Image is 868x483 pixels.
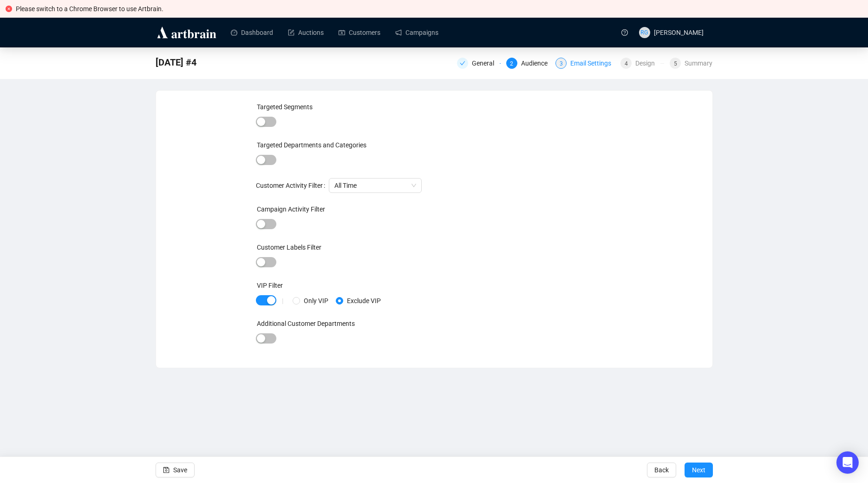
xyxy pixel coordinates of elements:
span: Back [654,457,669,483]
div: 5Summary [670,58,712,69]
span: [PERSON_NAME] [654,29,704,36]
button: Next [685,463,713,477]
div: Design [635,58,660,69]
label: Customer Labels Filter [257,244,321,251]
span: Only VIP [300,296,332,306]
span: check [460,60,465,66]
div: Open Intercom Messenger [836,451,859,474]
span: August 27, 2025 #4 [156,55,196,70]
a: Campaigns [395,20,438,45]
img: logo [156,25,218,40]
span: 5 [674,60,677,67]
span: 3 [560,60,563,67]
div: 2Audience [506,58,550,69]
span: Save [173,457,187,483]
div: | [282,297,283,304]
label: Targeted Segments [257,103,313,111]
span: question-circle [621,29,628,36]
span: close-circle [6,6,12,12]
a: Auctions [288,20,324,45]
div: 4Design [620,58,664,69]
span: Next [692,457,705,483]
span: 4 [625,60,628,67]
label: VIP Filter [257,282,283,289]
div: Audience [521,58,553,69]
label: Targeted Departments and Categories [257,141,366,149]
div: Please switch to a Chrome Browser to use Artbrain. [16,4,862,14]
div: Email Settings [570,58,617,69]
div: General [457,58,501,69]
a: Dashboard [231,20,273,45]
span: All Time [334,179,416,192]
span: RG [640,28,648,37]
div: General [472,58,500,69]
div: Summary [685,58,712,69]
label: Campaign Activity Filter [257,205,325,213]
span: 2 [510,60,513,67]
a: Customers [339,20,380,45]
span: save [163,467,170,473]
a: question-circle [616,18,633,47]
label: Additional Customer Departments [257,320,355,327]
div: 3Email Settings [555,58,615,69]
label: Customer Activity Filter [256,178,329,193]
button: Back [647,463,676,477]
span: Exclude VIP [343,296,385,306]
button: Save [156,463,195,477]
